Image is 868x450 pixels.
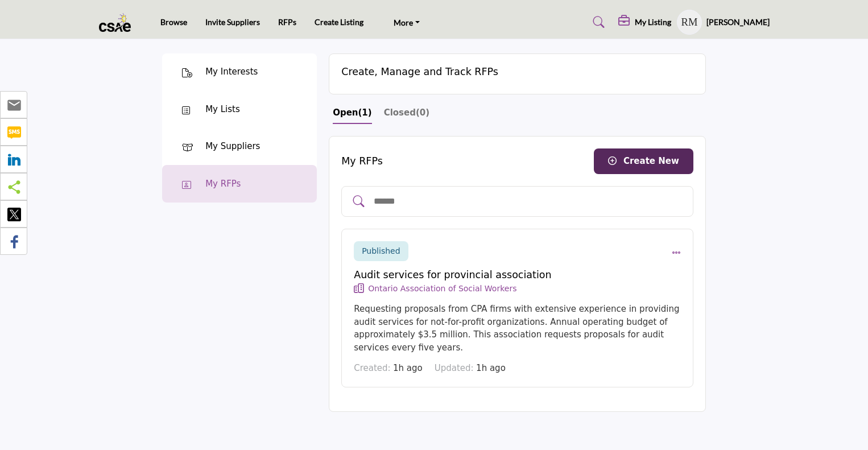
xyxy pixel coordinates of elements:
[205,17,260,27] a: Invite Suppliers
[677,10,702,35] button: Show hide supplier dropdown
[278,17,296,27] a: RFPs
[341,66,498,78] h5: Create, Manage and Track RFPs
[362,246,400,255] span: Published
[160,17,187,27] a: Browse
[393,363,423,373] span: 1h ago
[354,303,681,354] p: Requesting proposals from CPA firms with extensive experience in providing audit services for not...
[623,156,679,166] span: Create New
[384,108,416,118] span: Closed
[205,103,240,116] div: My Lists
[618,15,671,29] div: My Listing
[315,17,363,27] a: Create Listing
[706,16,770,28] h5: [PERSON_NAME]
[672,241,681,261] a: RFP actions
[476,363,506,373] span: 1h ago
[594,148,693,174] button: Create New
[382,12,432,32] a: More
[435,363,474,373] span: Updated:
[205,177,241,191] div: My RFPs
[635,17,671,27] h5: My Listing
[358,108,372,118] span: (1)
[354,269,681,281] h5: Audit services for provincial association
[205,65,258,79] div: My Interests
[205,140,260,153] div: My Suppliers
[99,13,137,32] img: site Logo
[341,155,383,167] h5: My RFPs
[416,108,429,118] span: (0)
[333,108,358,118] span: Open
[582,13,612,31] a: Search
[368,283,516,295] div: Ontario Association of Social Workers
[354,363,390,373] span: Created:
